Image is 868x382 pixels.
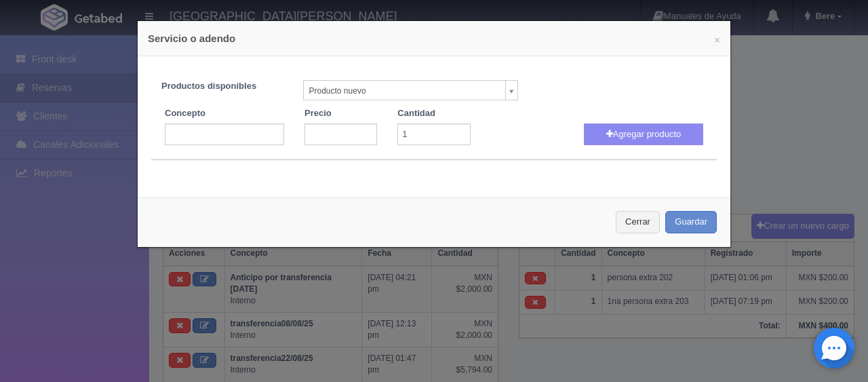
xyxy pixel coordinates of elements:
button: Agregar producto [584,123,703,145]
label: Productos disponibles [151,80,293,93]
h4: Servicio o adendo [148,31,720,45]
a: Producto nuevo [303,80,519,100]
span: Producto nuevo [309,81,500,101]
button: × [714,35,720,45]
button: Cerrar [616,211,660,233]
button: Guardar [665,211,717,233]
label: Cantidad [397,107,435,120]
label: Precio [304,107,332,120]
label: Concepto [165,107,205,120]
